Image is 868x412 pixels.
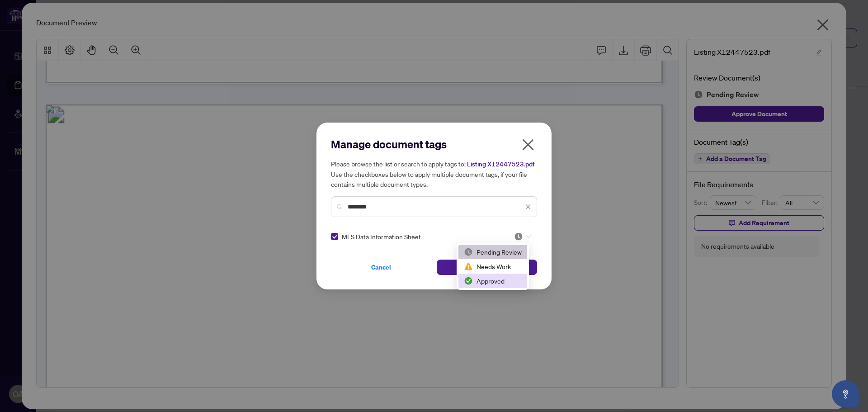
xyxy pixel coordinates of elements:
button: Open asap [832,380,859,407]
div: Needs Work [464,261,522,271]
button: Save [437,260,537,275]
img: status [464,247,473,256]
h2: Manage document tags [331,137,537,152]
span: MLS Data Information Sheet [342,232,421,242]
span: Cancel [371,260,391,275]
div: Pending Review [464,247,522,257]
span: Listing X12447523.pdf [467,160,534,168]
span: Pending Review [514,232,531,241]
img: status [464,262,473,271]
div: Approved [464,276,522,286]
h5: Please browse the list or search to apply tags to: Use the checkboxes below to apply multiple doc... [331,159,537,189]
img: status [464,276,473,285]
span: close [521,137,535,152]
div: Approved [458,274,527,288]
button: Cancel [331,260,431,275]
img: status [514,232,523,241]
div: Needs Work [458,259,527,274]
div: Pending Review [458,245,527,259]
span: close [525,204,531,210]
